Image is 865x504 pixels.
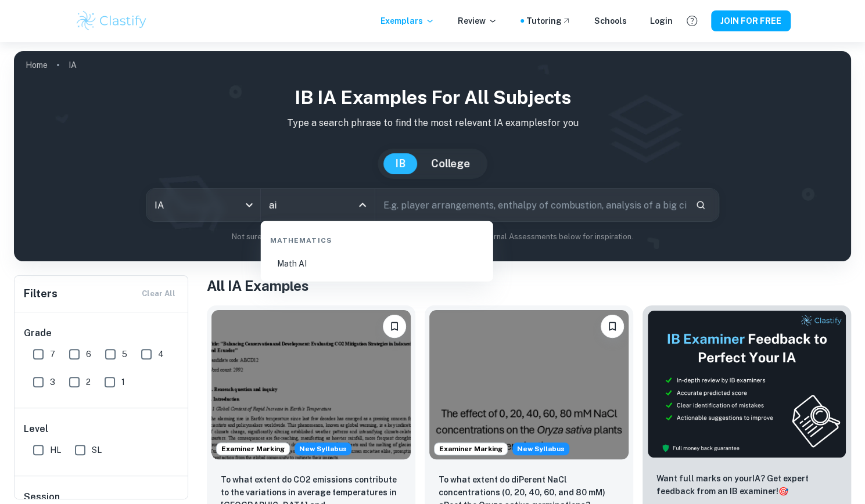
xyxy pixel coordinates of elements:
[778,487,788,496] span: 🎯
[23,84,842,111] h1: IB IA examples for all subjects
[24,326,180,340] h6: Grade
[24,286,58,302] h6: Filters
[121,376,125,388] span: 1
[23,116,842,130] p: Type a search phrase to find the most relevant IA examples for you
[526,15,571,27] a: Tutoring
[601,315,624,338] button: Please log in to bookmark exemplars
[92,444,102,456] span: SL
[354,197,371,213] button: Close
[122,348,127,361] span: 5
[383,315,406,338] button: Please log in to bookmark exemplars
[512,442,569,455] span: New Syllabus
[419,153,482,174] button: College
[458,15,497,27] p: Review
[647,310,846,458] img: Thumbnail
[14,51,851,261] img: profile cover
[86,348,91,361] span: 6
[383,153,417,174] button: IB
[375,189,686,221] input: E.g. player arrangements, enthalpy of combustion, analysis of a big city...
[650,15,673,27] a: Login
[50,376,55,388] span: 3
[594,15,627,27] a: Schools
[26,57,48,73] a: Home
[207,275,851,296] h1: All IA Examples
[211,310,411,459] img: ESS IA example thumbnail: To what extent do CO2 emissions contribu
[158,348,164,361] span: 4
[381,15,435,27] p: Exemplars
[265,250,489,277] li: Math AI
[86,376,91,388] span: 2
[50,444,61,456] span: HL
[75,9,149,33] img: Clastify logo
[295,442,351,455] span: New Syllabus
[295,442,351,455] div: Starting from the May 2026 session, the ESS IA requirements have changed. We created this exempla...
[429,310,629,459] img: ESS IA example thumbnail: To what extent do diPerent NaCl concentr
[217,444,289,454] span: Examiner Marking
[50,348,55,361] span: 7
[512,442,569,455] div: Starting from the May 2026 session, the ESS IA requirements have changed. We created this exempla...
[265,226,489,250] div: Mathematics
[24,422,180,436] h6: Level
[656,472,837,498] p: Want full marks on your IA ? Get expert feedback from an IB examiner!
[691,195,710,215] button: Search
[69,59,77,71] p: IA
[435,444,507,454] span: Examiner Marking
[682,11,702,31] button: Help and Feedback
[23,231,842,243] p: Not sure what to search for? You can always look through our example Internal Assessments below f...
[146,189,260,221] div: IA
[711,10,791,31] button: JOIN FOR FREE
